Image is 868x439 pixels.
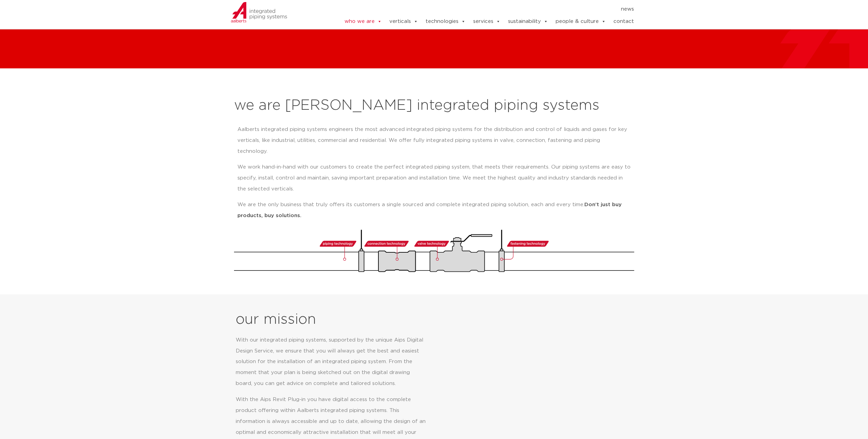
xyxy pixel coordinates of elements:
[556,15,606,28] a: people & culture
[324,4,634,15] nav: Menu
[236,311,437,328] h2: our mission
[237,162,631,195] p: We work hand-in-hand with our customers to create the perfect integrated piping system, that meet...
[237,124,631,157] p: Aalberts integrated piping systems engineers the most advanced integrated piping systems for the ...
[508,15,548,28] a: sustainability
[473,15,501,28] a: services
[234,97,634,114] h2: we are [PERSON_NAME] integrated piping systems
[237,199,631,221] p: We are the only business that truly offers its customers a single sourced and complete integrated...
[613,15,634,28] a: contact
[236,335,426,389] p: With our integrated piping systems, supported by the unique Aips Digital Design Service, we ensur...
[389,15,418,28] a: verticals
[345,15,382,28] a: who we are
[621,4,634,15] a: news
[426,15,466,28] a: technologies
